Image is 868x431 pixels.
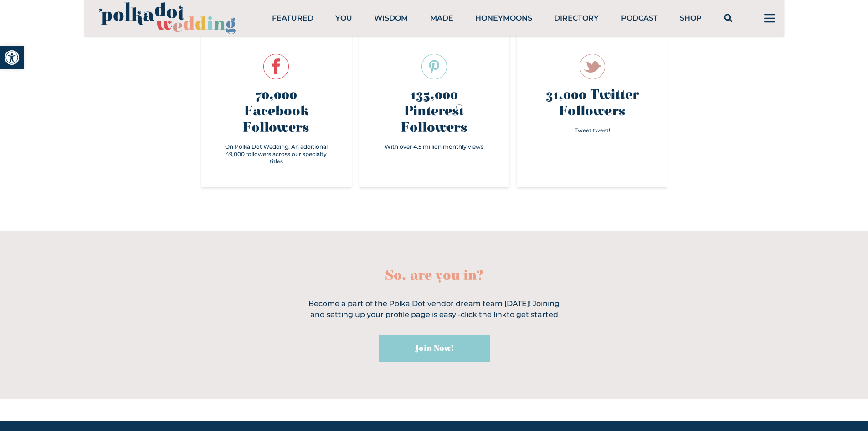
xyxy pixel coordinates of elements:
div: With over 4.5 million monthly views [385,143,483,151]
img: PolkaDotWedding.svg [99,2,236,35]
a: Featured [272,14,313,22]
a: click the link [461,310,507,319]
div: Tweet tweet! [574,127,610,134]
div: 31,000 Twitter Followers [539,87,646,119]
h4: So, are you in? [84,267,784,284]
a: Podcast [621,14,658,22]
div: Become a part of the Polka Dot vendor dream team [DATE]! Joining and setting up your profile page... [303,298,565,320]
a: Join Now! [379,335,490,362]
a: Honeymoons [475,14,532,22]
a: Wisdom [374,14,408,22]
a: You [335,14,352,22]
div: On Polka Dot Wedding. An additional 49,000 followers across our specialty titles [223,143,330,165]
a: Directory [554,14,599,22]
a: Shop [680,14,702,22]
a: Made [430,14,453,22]
div: 135,000 Pinterest Followers [380,87,488,136]
div: 70,000 Facebook Followers [223,87,330,136]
